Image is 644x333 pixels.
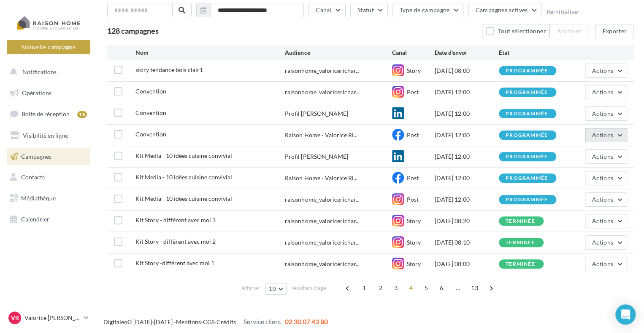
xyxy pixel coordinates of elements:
div: [DATE] 12:00 [435,174,499,182]
span: raisonhome_valoricerichar... [285,67,359,75]
div: Open Intercom Messenger [615,304,636,325]
span: 10 [269,285,276,292]
div: Audience [285,48,392,57]
div: [DATE] 08:20 [435,217,499,225]
a: Visibilité en ligne [5,127,92,144]
div: programmée [506,111,548,117]
span: résultats/page [291,284,326,292]
span: Story [407,217,421,224]
div: Canal [392,48,435,57]
span: Actions [592,217,613,224]
div: 16 [77,111,87,118]
span: Actions [592,67,613,74]
button: Nouvelle campagne [7,40,90,54]
span: Kit Media - 10 idées cuisine convivial [135,195,232,202]
span: Convention [135,131,166,138]
span: Actions [592,153,613,160]
button: Type de campagne [392,3,464,17]
span: Campagnes [21,152,51,160]
div: [DATE] 12:00 [435,109,499,118]
a: Calendrier [5,210,92,228]
div: [DATE] 08:10 [435,238,499,247]
button: Statut [350,3,388,17]
span: Story [407,67,421,74]
div: programmée [506,68,548,74]
span: story tendance bois clair1 [135,66,203,73]
div: programmée [506,90,548,95]
span: raisonhome_valoricerichar... [285,88,359,96]
button: Actions [585,257,627,271]
span: Visibilité en ligne [23,132,68,139]
button: 10 [265,283,287,295]
p: Valorice [PERSON_NAME] [24,314,81,322]
span: 128 campagnes [107,26,159,35]
span: Post [407,174,419,181]
a: Digitaleo [103,318,127,325]
span: Raison Home - Valorice Ri... [285,131,357,139]
span: 5 [419,281,433,295]
a: VR Valorice [PERSON_NAME] [7,310,90,326]
button: Campagnes actives [468,3,541,17]
span: Médiathèque [21,194,56,202]
button: Tout sélectionner [482,24,549,38]
button: Actions [585,85,627,99]
span: VR [11,314,19,322]
span: Post [407,88,419,96]
span: © [DATE]-[DATE] - - - [103,318,328,325]
div: [DATE] 12:00 [435,88,499,96]
span: Convention [135,88,166,95]
div: terminée [506,261,535,267]
span: 2 [374,281,387,295]
span: Raison Home - Valorice Ri... [285,174,357,182]
span: Actions [592,239,613,246]
a: Crédits [216,318,236,325]
span: Afficher [241,284,260,292]
span: Kit Media - 10 idées cuisine convivial [135,173,232,181]
span: Actions [592,131,613,139]
a: Boîte de réception16 [5,105,92,123]
span: Actions [592,88,613,96]
span: Post [407,131,419,139]
span: Story [407,260,421,267]
a: Opérations [5,84,92,102]
span: Service client [244,317,281,325]
div: Profil [PERSON_NAME] [285,152,348,161]
button: Actions [585,149,627,164]
div: programmée [506,197,548,202]
div: programmée [506,133,548,138]
span: 4 [404,281,418,295]
button: Actions [585,192,627,207]
span: Boîte de réception [22,110,70,117]
button: Canal [308,3,346,17]
span: 02 30 07 43 80 [285,317,328,325]
span: Actions [592,260,613,267]
span: Kit Story -différent avec moi 1 [135,259,214,266]
a: CGS [203,318,214,325]
span: 13 [468,281,482,295]
button: Actions [585,64,627,78]
div: terminée [506,218,535,224]
span: Campagnes actives [475,6,528,13]
div: [DATE] 12:00 [435,131,499,139]
a: Mentions [176,318,201,325]
span: raisonhome_valoricerichar... [285,260,359,268]
span: Kit Media - 10 idées cuisine convivial [135,152,232,159]
button: Notifications [5,63,89,81]
span: raisonhome_valoricerichar... [285,238,359,247]
button: Actions [585,171,627,185]
span: Actions [592,174,613,181]
span: Opérations [22,89,51,96]
div: programmée [506,176,548,181]
span: Contacts [21,173,45,181]
span: Calendrier [21,216,49,223]
div: programmée [506,154,548,160]
div: [DATE] 12:00 [435,152,499,161]
button: Actions [585,107,627,121]
span: Story [407,239,421,246]
span: 3 [389,281,403,295]
button: Réinitialiser [546,8,580,15]
span: Actions [592,196,613,203]
span: ... [451,281,465,295]
div: État [499,48,563,57]
a: Médiathèque [5,189,92,207]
